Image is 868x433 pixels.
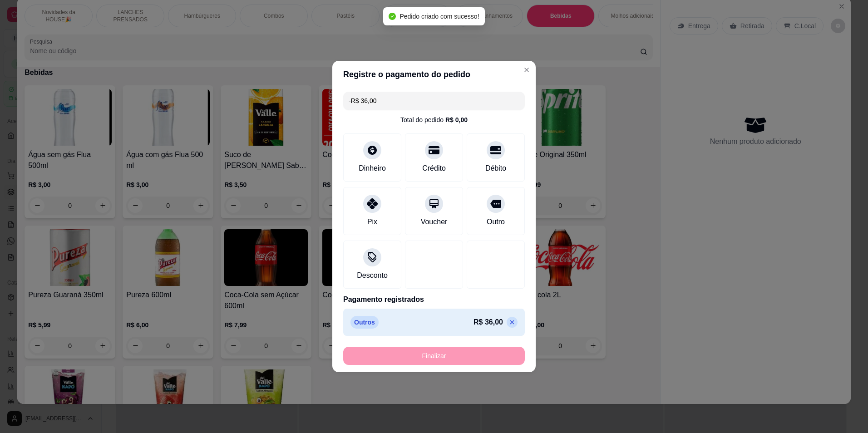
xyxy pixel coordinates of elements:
[399,13,479,20] span: Pedido criado com sucesso!
[359,163,386,174] div: Dinheiro
[473,317,503,328] p: R$ 36,00
[349,92,519,110] input: Ex.: hambúrguer de cordeiro
[389,13,396,20] span: check-circle
[421,216,448,227] div: Voucher
[367,216,377,227] div: Pix
[343,294,525,305] p: Pagamento registrados
[422,163,446,174] div: Crédito
[400,115,468,124] div: Total do pedido
[357,270,388,281] div: Desconto
[350,316,379,329] p: Outros
[485,163,506,174] div: Débito
[332,61,536,88] header: Registre o pagamento do pedido
[445,115,468,124] div: R$ 0,00
[519,63,534,77] button: Close
[487,216,505,227] div: Outro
